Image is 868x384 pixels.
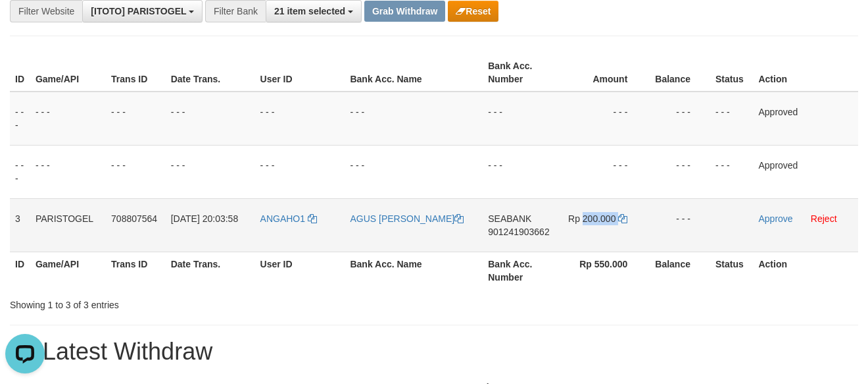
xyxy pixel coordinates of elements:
td: - - - [106,92,166,146]
button: Open LiveChat chat widget [5,5,45,45]
td: - - - [106,145,166,198]
a: Reject [811,213,837,224]
td: - - - [255,145,345,198]
th: ID [10,252,30,289]
td: - - - [255,92,345,146]
td: - - - [647,145,710,198]
th: Amount [559,54,648,92]
th: Rp 550.000 [559,252,648,289]
td: Approved [753,145,858,198]
span: 21 item selected [274,6,345,16]
span: SEABANK [488,213,531,224]
td: Approved [753,92,858,146]
td: - - - [483,145,559,198]
button: Reset [448,1,498,22]
th: Action [753,252,858,289]
button: Grab Withdraw [364,1,445,22]
span: [ITOTO] PARISTOGEL [91,6,186,16]
span: 708807564 [111,213,157,224]
td: 3 [10,198,30,252]
td: - - - [559,92,648,146]
th: Bank Acc. Number [483,252,559,289]
th: Status [710,252,753,289]
th: Game/API [30,54,106,92]
div: Showing 1 to 3 of 3 entries [10,293,352,312]
td: - - - [710,92,753,146]
th: Game/API [30,252,106,289]
td: - - - [345,145,483,198]
td: - - - [30,145,106,198]
th: User ID [255,252,345,289]
td: - - - [647,198,710,252]
a: AGUS [PERSON_NAME] [350,213,464,224]
td: - - - [483,92,559,146]
th: Bank Acc. Name [345,252,483,289]
th: Trans ID [106,252,166,289]
span: Rp 200.000 [568,213,615,224]
th: Trans ID [106,54,166,92]
span: [DATE] 20:03:58 [171,213,238,224]
span: Copy 901241903662 to clipboard [488,227,549,237]
a: Copy 200000 to clipboard [618,213,627,224]
th: ID [10,54,30,92]
td: - - - [30,92,106,146]
td: - - - [166,92,255,146]
td: - - - [10,92,30,146]
th: User ID [255,54,345,92]
th: Bank Acc. Name [345,54,483,92]
th: Balance [647,54,710,92]
td: PARISTOGEL [30,198,106,252]
td: - - - [710,145,753,198]
th: Action [753,54,858,92]
td: - - - [166,145,255,198]
th: Status [710,54,753,92]
a: Approve [758,213,792,224]
h1: 15 Latest Withdraw [10,339,858,365]
td: - - - [559,145,648,198]
th: Date Trans. [166,252,255,289]
th: Balance [647,252,710,289]
td: - - - [345,92,483,146]
td: - - - [10,145,30,198]
span: ANGAHO1 [260,213,305,224]
th: Date Trans. [166,54,255,92]
td: - - - [647,92,710,146]
th: Bank Acc. Number [483,54,559,92]
a: ANGAHO1 [260,213,317,224]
